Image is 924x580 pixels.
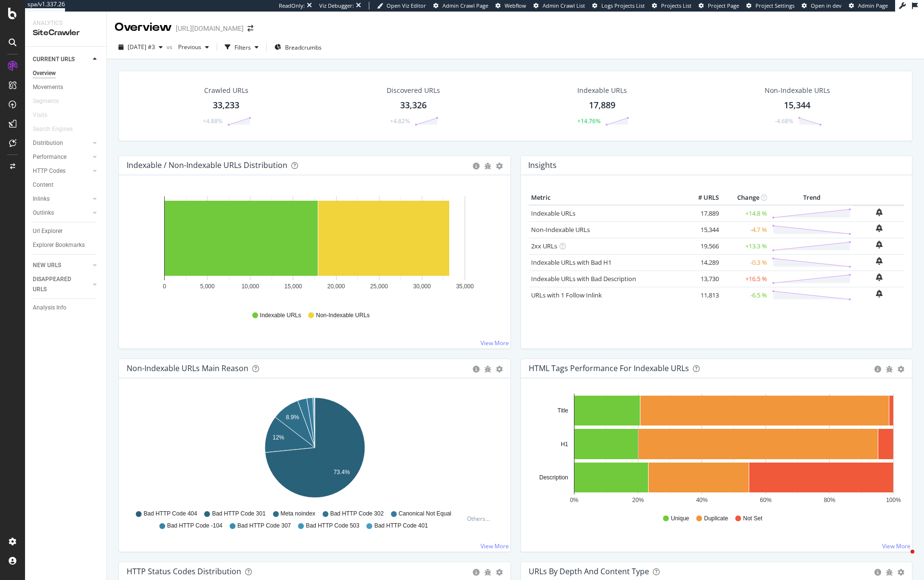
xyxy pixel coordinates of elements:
div: 33,233 [213,99,239,112]
svg: A chart. [127,191,503,302]
a: Logs Projects List [592,2,645,10]
button: Breadcrumbs [271,39,325,55]
svg: A chart. [529,394,905,505]
div: Viz Debugger: [319,2,354,10]
text: 25,000 [370,283,388,290]
div: ReadOnly: [279,2,305,10]
a: Content [33,180,100,190]
a: Non-Indexable URLs [531,225,590,234]
td: -0.3 % [721,254,769,271]
text: 8.9% [286,414,299,421]
text: Description [539,474,568,481]
td: 19,566 [683,238,721,254]
span: Bad HTTP Code -104 [167,522,222,530]
a: Segments [33,96,68,106]
button: [DATE] #3 [115,39,167,55]
text: 5,000 [200,283,215,290]
div: circle-info [473,569,480,576]
div: HTTP Status Codes Distribution [127,567,241,576]
a: Project Settings [746,2,794,10]
span: Indexable URLs [260,311,301,320]
span: Bad HTTP Code 302 [330,510,384,518]
div: Indexable URLs [577,86,627,95]
text: 40% [696,497,707,503]
div: bell-plus [876,241,883,248]
div: Performance [33,152,66,162]
div: circle-info [473,366,480,373]
td: 11,813 [683,287,721,303]
div: Segments [33,96,59,106]
span: Canonical Not Equal [399,510,451,518]
a: Indexable URLs with Bad Description [531,274,636,283]
text: 60% [760,497,771,503]
td: -4.7 % [721,221,769,238]
button: Filters [221,39,262,55]
div: circle-info [874,569,881,576]
a: NEW URLS [33,260,90,271]
div: HTTP Codes [33,166,65,176]
div: DISAPPEARED URLS [33,274,81,295]
div: bug [886,366,893,373]
a: DISAPPEARED URLS [33,274,90,295]
div: Explorer Bookmarks [33,240,85,250]
div: bug [886,569,893,576]
text: 20% [632,497,644,503]
h4: Insights [528,159,557,172]
text: 20,000 [327,283,345,290]
td: +14.8 % [721,205,769,222]
a: 2xx URLs [531,242,557,250]
a: View More [882,542,911,550]
span: 2025 Sep. 12th #3 [128,43,155,51]
div: 15,344 [784,99,810,112]
a: Distribution [33,138,90,148]
div: Indexable / Non-Indexable URLs Distribution [127,160,287,170]
div: bell-plus [876,257,883,265]
div: Url Explorer [33,226,63,236]
div: Distribution [33,138,63,148]
div: gear [496,569,503,576]
div: Overview [115,19,172,36]
text: 12% [273,434,284,441]
div: Visits [33,110,47,120]
td: 13,730 [683,271,721,287]
span: vs [167,43,174,51]
div: Search Engines [33,124,73,134]
td: 15,344 [683,221,721,238]
span: Project Page [708,2,739,9]
a: Open in dev [802,2,842,10]
text: 0% [570,497,578,503]
a: Visits [33,110,57,120]
text: 30,000 [413,283,431,290]
div: CURRENT URLS [33,54,75,64]
div: Inlinks [33,194,50,204]
th: Trend [769,191,854,205]
div: bell-plus [876,208,883,216]
text: 100% [886,497,901,503]
div: -4.68% [775,117,793,125]
span: Non-Indexable URLs [316,311,369,320]
div: SiteCrawler [33,27,99,39]
text: 80% [823,497,835,503]
div: bug [484,366,491,373]
span: Admin Crawl Page [442,2,488,9]
span: Unique [671,515,689,523]
a: CURRENT URLS [33,54,90,64]
span: Meta noindex [281,510,315,518]
span: Bad HTTP Code 404 [143,510,197,518]
text: 73.4% [334,469,350,476]
span: Bad HTTP Code 307 [237,522,291,530]
div: HTML Tags Performance for Indexable URLs [529,363,689,373]
a: Search Engines [33,124,82,134]
div: Crawled URLs [204,86,248,95]
a: URLs with 1 Follow Inlink [531,291,602,299]
a: Projects List [652,2,691,10]
span: Project Settings [755,2,794,9]
td: +13.3 % [721,238,769,254]
span: Webflow [505,2,526,9]
div: Overview [33,68,56,78]
td: 14,289 [683,254,721,271]
div: +14.76% [577,117,600,125]
span: Open in dev [811,2,842,9]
